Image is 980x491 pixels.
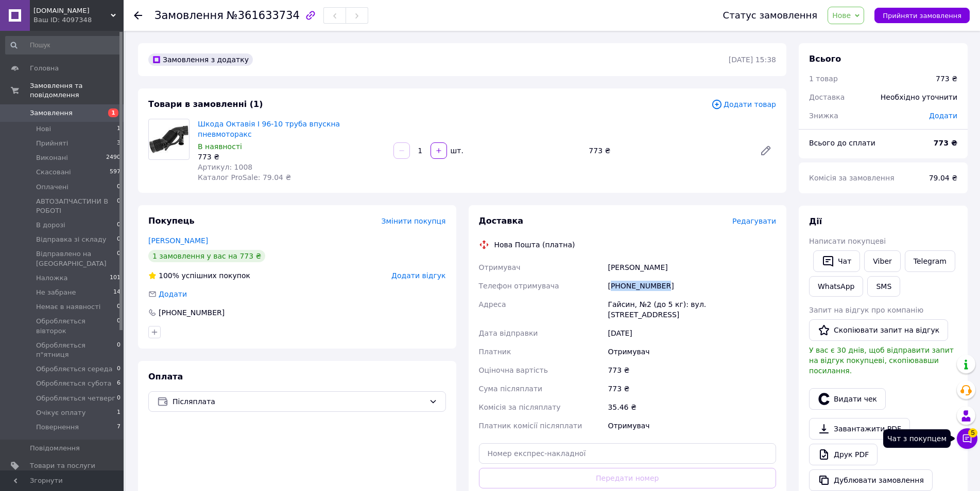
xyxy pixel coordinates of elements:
[149,124,189,155] img: Шкода Октавія І 96-10 труба впускна пневмоторакс
[30,444,80,453] span: Повідомлення
[33,6,111,15] span: Avtosvit.org
[173,396,425,407] span: Післяплата
[809,444,878,465] a: Друк PDF
[30,108,73,118] span: Замовлення
[606,416,778,435] div: Отримувач
[479,329,538,337] span: Дата відправки
[606,342,778,361] div: Отримувач
[479,366,548,374] span: Оціночна вартість
[148,99,263,109] span: Товари в замовленні (1)
[110,168,121,177] span: 597
[448,146,465,156] div: шт.
[492,240,578,250] div: Нова Пошта (платна)
[148,270,250,281] div: успішних покупок
[809,306,923,314] span: Запит на відгук про компанію
[864,250,900,272] a: Viber
[809,139,875,147] span: Всього до сплати
[5,36,122,54] input: Пошук
[723,10,818,21] div: Статус замовлення
[117,379,121,388] span: 6
[905,250,955,272] a: Telegram
[606,379,778,398] div: 773 ₴
[117,408,121,417] span: 1
[809,93,845,101] span: Доставка
[36,249,117,268] span: Відправлено на [GEOGRAPHIC_DATA]
[36,341,117,359] span: Обробляється п"ятниця
[606,361,778,379] div: 773 ₴
[883,12,961,20] span: Прийняти замовлення
[117,221,121,230] span: 0
[606,324,778,342] div: [DATE]
[154,9,223,22] span: Замовлення
[874,8,970,23] button: Прийняти замовлення
[198,142,242,151] span: В наявності
[117,183,121,192] span: 0
[809,418,910,440] a: Завантажити PDF
[36,197,117,215] span: АВТОЗАПЧАСТИНИ В РОБОТІ
[606,398,778,416] div: 35.46 ₴
[117,341,121,359] span: 0
[33,15,124,25] div: Ваш ID: 4097348
[198,152,385,162] div: 773 ₴
[936,74,957,84] div: 773 ₴
[809,112,838,120] span: Знижка
[148,216,195,226] span: Покупець
[198,173,291,181] span: Каталог ProSale: 79.04 ₴
[968,428,977,438] span: 5
[117,197,121,215] span: 0
[227,9,300,22] span: №361633734
[36,235,106,244] span: Відправка зі складу
[929,174,957,182] span: 79.04 ₴
[36,408,85,417] span: Очікує оплату
[110,274,121,283] span: 101
[867,276,900,297] button: SMS
[148,53,253,66] div: Замовлення з додатку
[117,249,121,268] span: 0
[148,372,183,381] span: Оплата
[929,112,957,120] span: Додати
[606,258,778,277] div: [PERSON_NAME]
[36,379,111,388] span: Обробляється субота
[117,124,121,134] span: 1
[36,168,71,177] span: Скасовані
[106,153,121,162] span: 2490
[30,81,124,100] span: Замовлення та повідомлення
[809,469,933,491] button: Дублювати замовлення
[874,86,964,108] div: Необхідно уточнити
[711,99,776,110] span: Додати товар
[117,394,121,403] span: 0
[36,394,115,403] span: Обробляється четверг
[159,290,187,298] span: Додати
[117,235,121,244] span: 0
[391,271,445,280] span: Додати відгук
[117,317,121,335] span: 0
[809,237,886,245] span: Написати покупцеві
[117,423,121,432] span: 7
[36,274,68,283] span: Наложка
[36,139,68,148] span: Прийняті
[30,461,95,470] span: Товари та послуги
[479,263,521,271] span: Отримувач
[36,183,68,192] span: Оплачені
[755,140,776,161] a: Редагувати
[957,428,977,449] button: Чат з покупцем5
[36,423,79,432] span: Повернення
[36,365,112,374] span: Обробляється середа
[148,250,265,262] div: 1 замовлення у вас на 773 ₴
[479,282,559,290] span: Телефон отримувача
[479,216,524,226] span: Доставка
[584,143,751,158] div: 773 ₴
[36,288,76,297] span: Не забране
[479,348,511,356] span: Платник
[809,216,822,226] span: Дії
[198,120,340,138] a: Шкода Октавія І 96-10 труба впускна пневмоторакс
[809,174,895,182] span: Комісія за замовлення
[36,302,100,312] span: Немає в наявності
[729,56,776,64] time: [DATE] 15:38
[198,163,252,171] span: Артикул: 1008
[117,365,121,374] span: 0
[36,124,51,134] span: Нові
[36,221,65,230] span: В дорозі
[809,54,841,64] span: Всього
[479,403,561,411] span: Комісія за післяплату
